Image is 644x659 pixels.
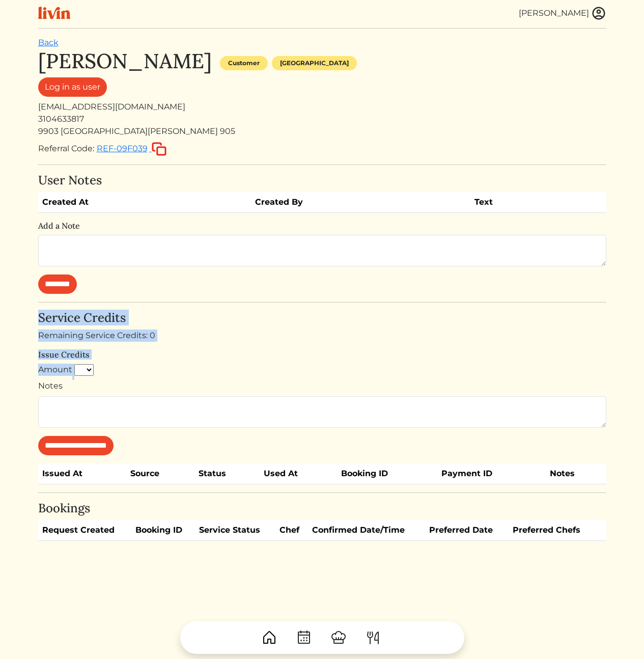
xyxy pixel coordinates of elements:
span: REF-09F039 [97,144,148,153]
div: Remaining Service Credits: 0 [38,329,606,342]
img: livin-logo-a0d97d1a881af30f6274990eb6222085a2533c92bbd1e4f22c21b4f0d0e3210c.svg [38,7,70,19]
th: Status [194,463,260,484]
div: 9903 [GEOGRAPHIC_DATA][PERSON_NAME] 905 [38,125,606,138]
span: Referral Code: [38,144,94,153]
h4: User Notes [38,173,606,188]
h4: Bookings [38,501,606,516]
th: Request Created [38,520,131,541]
th: Service Status [195,520,275,541]
h6: Add a Note [38,221,606,231]
label: Notes [38,380,63,392]
th: Booking ID [337,463,438,484]
h4: Service Credits [38,311,606,325]
div: [GEOGRAPHIC_DATA] [272,56,357,70]
th: Booking ID [131,520,195,541]
th: Text [470,192,574,213]
img: ChefHat-a374fb509e4f37eb0702ca99f5f64f3b6956810f32a249b33092029f8484b388.svg [330,629,347,646]
th: Chef [275,520,308,541]
th: Issued At [38,463,127,484]
img: ForkKnife-55491504ffdb50bab0c1e09e7649658475375261d09fd45db06cec23bce548bf.svg [365,629,381,646]
a: Back [38,38,59,47]
th: Created At [38,192,251,213]
label: Amount [38,364,72,376]
button: REF-09F039 [96,142,167,156]
th: Created By [251,192,470,213]
th: Source [126,463,194,484]
th: Confirmed Date/Time [308,520,425,541]
a: Log in as user [38,77,107,97]
th: Preferred Chefs [509,520,597,541]
img: copy-c88c4d5ff2289bbd861d3078f624592c1430c12286b036973db34a3c10e19d95.svg [152,142,166,156]
img: House-9bf13187bcbb5817f509fe5e7408150f90897510c4275e13d0d5fca38e0b5951.svg [261,629,277,646]
th: Used At [260,463,337,484]
div: [PERSON_NAME] [519,7,589,19]
img: CalendarDots-5bcf9d9080389f2a281d69619e1c85352834be518fbc73d9501aef674afc0d57.svg [296,629,312,646]
img: user_account-e6e16d2ec92f44fc35f99ef0dc9cddf60790bfa021a6ecb1c896eb5d2907b31c.svg [591,6,606,21]
th: Notes [546,463,606,484]
h6: Issue Credits [38,350,606,360]
h1: [PERSON_NAME] [38,49,212,73]
div: [EMAIL_ADDRESS][DOMAIN_NAME] [38,101,606,113]
th: Payment ID [437,463,545,484]
div: 3104633817 [38,113,606,125]
th: Preferred Date [425,520,509,541]
div: Customer [220,56,268,70]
